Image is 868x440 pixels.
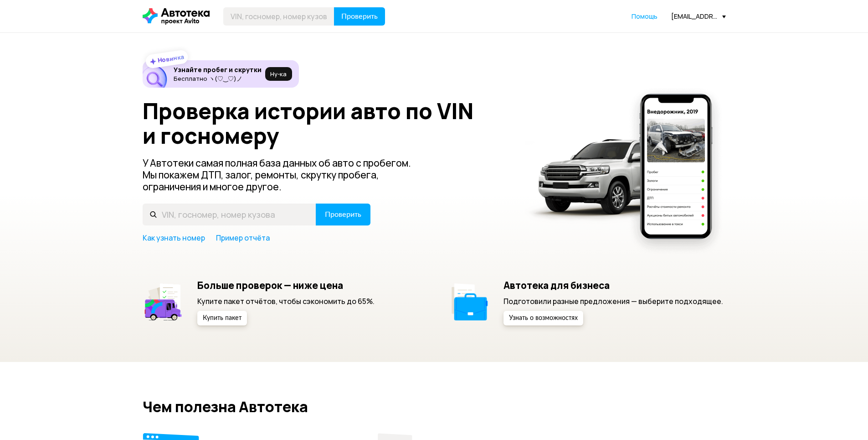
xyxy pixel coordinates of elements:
[671,12,726,21] div: [EMAIL_ADDRESS][DOMAIN_NAME]
[143,204,316,225] input: VIN, госномер, номер кузова
[223,7,334,26] input: VIN, госномер, номер кузова
[203,315,241,321] span: Купить пакет
[509,315,578,321] span: Узнать о возможностях
[503,311,583,325] button: Узнать о возможностях
[174,75,262,82] p: Бесплатно ヽ(♡‿♡)ノ
[143,398,726,415] h2: Чем полезна Автотека
[503,296,723,306] p: Подготовили разные предложения — выберите подходящее.
[341,13,378,20] span: Проверить
[143,233,205,243] a: Как узнать номер
[143,99,513,148] h1: Проверка истории авто по VIN и госномеру
[270,70,287,78] span: Ну‑ка
[157,52,185,64] strong: Новинка
[325,211,361,218] span: Проверить
[632,12,657,21] span: Помощь
[632,12,657,21] a: Помощь
[503,279,723,291] h5: Автотека для бизнеса
[216,233,270,243] a: Пример отчёта
[143,157,426,193] p: У Автотеки самая полная база данных об авто с пробегом. Мы покажем ДТП, залог, ремонты, скрутку п...
[316,204,370,225] button: Проверить
[174,66,262,74] h6: Узнайте пробег и скрутки
[197,279,375,291] h5: Больше проверок — ниже цена
[197,296,375,306] p: Купите пакет отчётов, чтобы сэкономить до 65%.
[197,311,247,325] button: Купить пакет
[334,7,385,26] button: Проверить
